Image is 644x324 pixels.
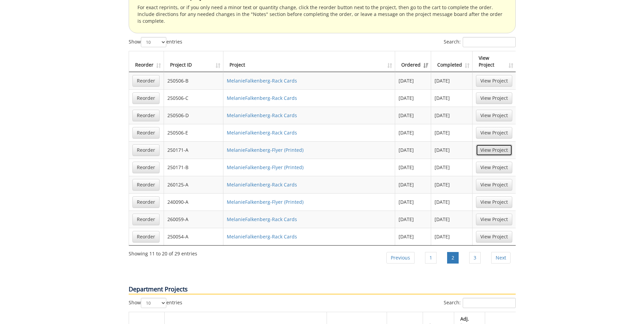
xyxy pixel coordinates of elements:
[476,196,512,208] a: View Project
[137,4,507,24] p: For exact reprints, or if you only need a minor text or quantity change, click the reorder button...
[132,162,160,173] a: Reorder
[491,252,511,264] a: Next
[227,233,297,240] a: MelanieFalkenberg-Rack Cards
[164,228,223,245] td: 250054-A
[227,199,303,205] a: MelanieFalkenberg-Flyer (Printed)
[431,124,473,141] td: [DATE]
[164,72,223,89] td: 250506-B
[132,144,160,156] a: Reorder
[132,214,160,225] a: Reorder
[227,129,297,136] a: MelanieFalkenberg-Rack Cards
[395,228,431,245] td: [DATE]
[444,37,516,47] label: Search:
[129,285,516,294] p: Department Projects
[132,196,160,208] a: Reorder
[395,51,431,72] th: Ordered: activate to sort column ascending
[476,162,512,173] a: View Project
[431,159,473,176] td: [DATE]
[164,124,223,141] td: 250506-E
[444,298,516,308] label: Search:
[129,51,164,72] th: Reorder: activate to sort column ascending
[129,37,182,47] label: Show entries
[395,72,431,89] td: [DATE]
[476,231,512,242] a: View Project
[469,252,481,264] a: 3
[431,107,473,124] td: [DATE]
[431,89,473,107] td: [DATE]
[132,92,160,104] a: Reorder
[227,77,297,84] a: MelanieFalkenberg-Rack Cards
[395,124,431,141] td: [DATE]
[395,193,431,211] td: [DATE]
[164,89,223,107] td: 250506-C
[431,193,473,211] td: [DATE]
[431,141,473,159] td: [DATE]
[164,211,223,228] td: 260059-A
[141,37,166,47] select: Showentries
[132,231,160,242] a: Reorder
[431,176,473,193] td: [DATE]
[476,179,512,191] a: View Project
[386,252,415,264] a: Previous
[476,214,512,225] a: View Project
[164,51,223,72] th: Project ID: activate to sort column ascending
[395,211,431,228] td: [DATE]
[227,164,303,170] a: MelanieFalkenberg-Flyer (Printed)
[431,51,473,72] th: Completed: activate to sort column ascending
[141,298,166,308] select: Showentries
[164,176,223,193] td: 260125-A
[395,89,431,107] td: [DATE]
[132,110,160,121] a: Reorder
[425,252,437,264] a: 1
[395,141,431,159] td: [DATE]
[164,193,223,211] td: 240090-A
[473,51,516,72] th: View Project: activate to sort column ascending
[476,110,512,121] a: View Project
[395,176,431,193] td: [DATE]
[227,95,297,101] a: MelanieFalkenberg-Rack Cards
[227,112,297,119] a: MelanieFalkenberg-Rack Cards
[227,181,297,188] a: MelanieFalkenberg-Rack Cards
[164,159,223,176] td: 250171-B
[132,127,160,139] a: Reorder
[132,179,160,191] a: Reorder
[129,298,182,308] label: Show entries
[463,37,516,47] input: Search:
[132,75,160,87] a: Reorder
[447,252,459,264] a: 2
[431,228,473,245] td: [DATE]
[431,211,473,228] td: [DATE]
[476,144,512,156] a: View Project
[223,51,395,72] th: Project: activate to sort column ascending
[164,107,223,124] td: 250506-D
[227,216,297,222] a: MelanieFalkenberg-Rack Cards
[395,159,431,176] td: [DATE]
[463,298,516,308] input: Search:
[476,127,512,139] a: View Project
[129,248,197,257] div: Showing 11 to 20 of 29 entries
[164,141,223,159] td: 250171-A
[227,147,303,153] a: MelanieFalkenberg-Flyer (Printed)
[395,107,431,124] td: [DATE]
[476,92,512,104] a: View Project
[431,72,473,89] td: [DATE]
[476,75,512,87] a: View Project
